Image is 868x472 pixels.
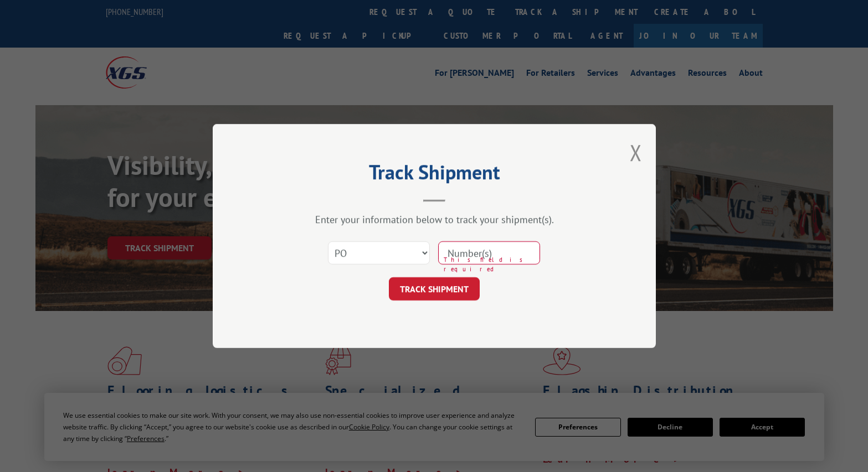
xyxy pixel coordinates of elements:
[389,277,480,300] button: TRACK SHIPMENT
[630,138,642,167] button: Close modal
[438,241,540,264] input: Number(s)
[268,164,600,185] h2: Track Shipment
[444,255,540,273] span: This field is required
[268,213,600,226] div: Enter your information below to track your shipment(s).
